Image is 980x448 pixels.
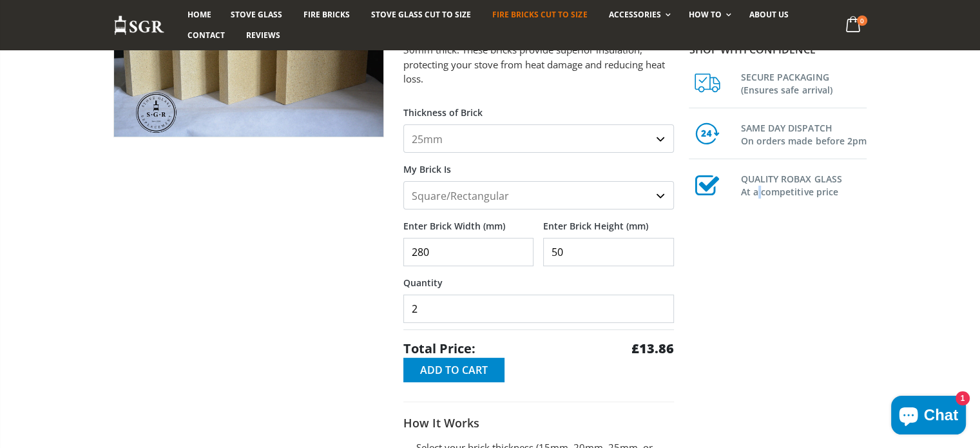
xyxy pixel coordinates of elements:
[679,5,738,25] a: How To
[543,209,674,233] label: Enter Brick Height (mm)
[740,119,867,148] h3: SAME DAY DISPATCH On orders made before 2pm
[599,5,677,25] a: Accessories
[631,340,674,358] strong: £13.86
[740,68,867,97] h3: SECURE PACKAGING (Ensures safe arrival)
[403,209,534,233] label: Enter Brick Width (mm)
[294,5,360,25] a: Fire Bricks
[236,25,290,46] a: Reviews
[221,5,292,25] a: Stove Glass
[303,9,350,20] span: Fire Bricks
[483,5,597,25] a: Fire Bricks Cut To Size
[689,9,722,20] span: How To
[231,9,282,20] span: Stove Glass
[740,5,798,25] a: About us
[403,340,476,358] span: Total Price:
[361,5,481,25] a: Stove Glass Cut To Size
[403,266,674,289] label: Quantity
[740,170,867,199] h3: QUALITY ROBAX GLASS At a competitive price
[246,30,280,41] span: Reviews
[857,15,867,26] span: 0
[187,9,211,20] span: Home
[492,9,587,20] span: Fire Bricks Cut To Size
[403,153,674,176] label: My Brick Is
[371,9,471,20] span: Stove Glass Cut To Size
[403,358,504,382] button: Add to Cart
[749,9,789,20] span: About us
[840,13,867,38] a: 0
[403,415,674,431] h3: How It Works
[887,396,970,438] inbox-online-store-chat: Shopify online store chat
[178,5,221,25] a: Home
[403,96,674,119] label: Thickness of Brick
[113,15,165,36] img: Stove Glass Replacement
[178,25,235,46] a: Contact
[420,363,488,377] span: Add to Cart
[187,30,225,41] span: Contact
[608,9,660,20] span: Accessories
